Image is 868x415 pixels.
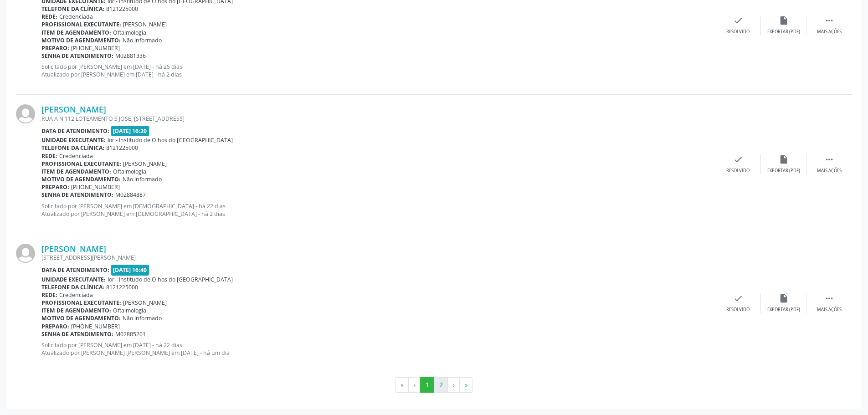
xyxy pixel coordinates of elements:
div: Mais ações [817,29,842,35]
div: Resolvido [726,168,750,174]
b: Rede: [41,152,57,160]
b: Item de agendamento: [41,29,111,36]
b: Senha de atendimento: [41,52,113,60]
span: Credenciada [59,291,93,299]
div: [STREET_ADDRESS][PERSON_NAME] [41,254,715,261]
span: Não informado [123,175,162,183]
div: Exportar (PDF) [767,29,800,35]
span: Não informado [123,36,162,44]
i: check [733,293,743,303]
b: Profissional executante: [41,160,121,168]
i: insert_drive_file [779,154,789,164]
b: Item de agendamento: [41,168,111,175]
b: Motivo de agendamento: [41,36,121,44]
b: Profissional executante: [41,20,121,28]
span: Credenciada [59,152,93,160]
button: Go to page 1 [420,377,434,393]
i: check [733,154,743,164]
b: Rede: [41,291,57,299]
b: Item de agendamento: [41,307,111,314]
i: insert_drive_file [779,15,789,26]
span: [PERSON_NAME] [123,299,167,307]
button: Go to next page [447,377,460,393]
b: Unidade executante: [41,276,106,283]
span: [PERSON_NAME] [123,20,167,28]
b: Rede: [41,13,57,20]
b: Telefone da clínica: [41,5,104,13]
b: Motivo de agendamento: [41,314,121,322]
p: Solicitado por [PERSON_NAME] em [DEMOGRAPHIC_DATA] - há 22 dias Atualizado por [PERSON_NAME] em [... [41,202,715,218]
i: insert_drive_file [779,293,789,303]
b: Unidade executante: [41,136,106,144]
b: Preparo: [41,323,69,330]
div: Resolvido [726,307,750,313]
span: Não informado [123,314,162,322]
b: Preparo: [41,44,69,52]
b: Senha de atendimento: [41,330,113,338]
b: Data de atendimento: [41,266,109,274]
span: [PHONE_NUMBER] [71,323,120,330]
span: [PHONE_NUMBER] [71,44,120,52]
span: [PERSON_NAME] [123,160,167,168]
b: Telefone da clínica: [41,283,104,291]
span: [DATE] 16:20 [111,126,149,136]
div: Exportar (PDF) [767,168,800,174]
span: Oftalmologia [113,29,146,36]
div: Mais ações [817,307,842,313]
span: Ior - Institudo de Olhos do [GEOGRAPHIC_DATA] [108,136,233,144]
div: Exportar (PDF) [767,307,800,313]
div: Resolvido [726,29,750,35]
span: M02881336 [115,52,146,60]
span: [DATE] 16:40 [111,265,149,275]
span: 8121225000 [106,283,138,291]
span: 8121225000 [106,5,138,13]
span: 8121225000 [106,144,138,152]
img: img [16,104,35,123]
b: Data de atendimento: [41,127,109,135]
span: Oftalmologia [113,307,146,314]
b: Senha de atendimento: [41,191,113,199]
p: Solicitado por [PERSON_NAME] em [DATE] - há 22 dias Atualizado por [PERSON_NAME] [PERSON_NAME] em... [41,341,715,357]
i: check [733,15,743,26]
span: Credenciada [59,13,93,20]
p: Solicitado por [PERSON_NAME] em [DATE] - há 25 dias Atualizado por [PERSON_NAME] em [DATE] - há 2... [41,63,715,78]
span: [PHONE_NUMBER] [71,183,120,191]
b: Profissional executante: [41,299,121,307]
b: Preparo: [41,183,69,191]
b: Telefone da clínica: [41,144,104,152]
div: Mais ações [817,168,842,174]
a: [PERSON_NAME] [41,244,106,254]
img: img [16,244,35,263]
ul: Pagination [16,377,852,393]
span: M02884887 [115,191,146,199]
i:  [824,154,834,164]
a: [PERSON_NAME] [41,104,106,114]
div: RUA A N 112 LOTEAMENTO S JOSE, [STREET_ADDRESS] [41,115,715,123]
i:  [824,15,834,26]
b: Motivo de agendamento: [41,175,121,183]
button: Go to last page [459,377,473,393]
span: Oftalmologia [113,168,146,175]
span: M02885201 [115,330,146,338]
span: Ior - Institudo de Olhos do [GEOGRAPHIC_DATA] [108,276,233,283]
button: Go to page 2 [434,377,448,393]
i:  [824,293,834,303]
